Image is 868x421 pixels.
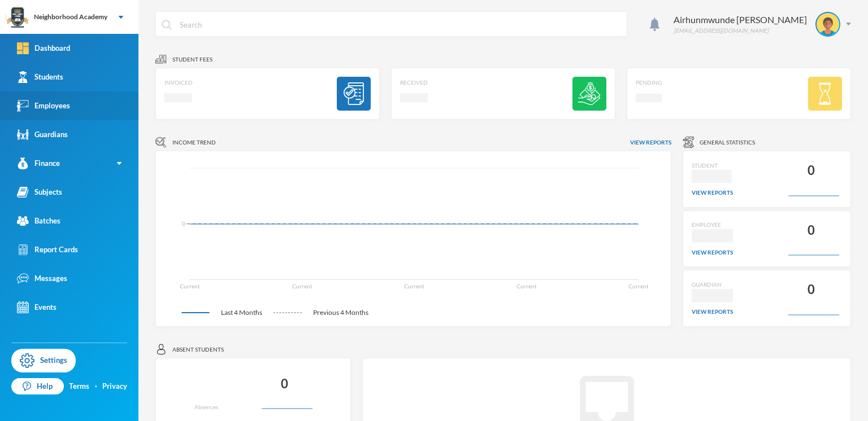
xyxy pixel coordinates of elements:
[628,283,649,290] tspan: Current
[164,78,193,87] div: Invoiced
[292,283,313,290] tspan: Current
[17,244,78,256] div: Report Cards
[692,229,733,243] svg: Loading interface...
[517,283,537,290] tspan: Current
[808,279,815,301] div: 0
[102,381,127,392] a: Privacy
[400,93,428,102] svg: Loading interface...
[692,289,733,302] svg: Loading interface...
[17,42,70,54] div: Dashboard
[164,93,193,102] svg: Loading interface...
[69,381,89,392] a: Terms
[692,221,733,229] div: EMPLOYEE
[692,170,733,183] svg: Loading interface...
[172,345,224,354] span: Absent students
[674,13,807,27] div: Airhunmwunde [PERSON_NAME]
[700,138,755,147] span: General Statistics
[692,161,733,170] div: STUDENT
[17,301,57,313] div: Events
[692,308,733,316] div: view reports
[210,308,274,318] span: Last 4 Months
[17,129,68,141] div: Guardians
[17,186,62,198] div: Subjects
[17,100,70,112] div: Employees
[636,94,662,102] svg: Loading interface...
[674,27,807,35] div: [EMAIL_ADDRESS][DOMAIN_NAME]
[17,157,60,169] div: Finance
[194,403,218,411] div: Absences
[302,308,380,318] span: Previous 4 Months
[155,68,380,120] a: InvoicedLoading interface...
[817,13,839,36] img: STUDENT
[17,215,60,227] div: Batches
[11,349,76,372] a: Settings
[6,6,29,29] img: logo
[34,12,107,22] div: Neighborhood Academy
[808,220,815,242] div: 0
[808,160,815,182] div: 0
[692,248,733,257] div: view reports
[627,68,851,120] a: PendingLoading interface...
[692,280,733,289] div: GUARDIAN
[400,78,428,87] div: Received
[172,55,212,64] span: Student fees
[11,378,64,395] a: Help
[404,283,424,290] tspan: Current
[636,78,662,87] div: Pending
[172,138,216,147] span: Income Trend
[95,381,97,392] div: ·
[692,188,733,197] div: view reports
[162,20,172,30] img: search
[630,138,671,147] span: View reports
[17,273,67,284] div: Messages
[179,12,621,37] input: Search
[180,283,200,290] tspan: Current
[281,373,288,395] div: 0
[17,71,63,83] div: Students
[182,220,185,227] tspan: 0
